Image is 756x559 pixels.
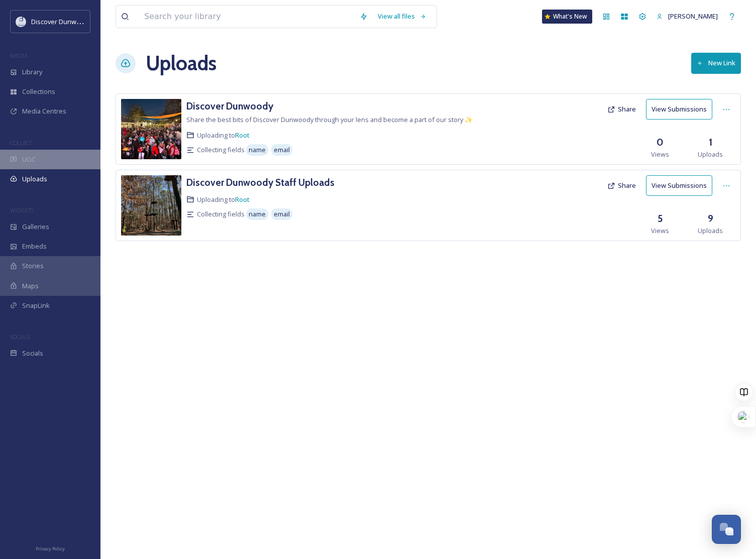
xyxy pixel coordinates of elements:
span: [PERSON_NAME] [668,12,718,21]
span: Galleries [22,222,49,232]
img: 696246f7-25b9-4a35-beec-0db6f57a4831.png [16,17,26,27]
span: UGC [22,155,36,164]
span: WIDGETS [10,206,33,214]
span: Collections [22,87,55,96]
span: COLLECT [10,139,32,147]
span: Media Centres [22,106,66,116]
span: Share the best bits of Discover Dunwoody through your lens and become a part of our story ✨ [186,115,473,124]
button: Share [602,99,641,119]
span: Embeds [22,242,47,251]
h3: Discover Dunwoody Staff Uploads [186,176,335,188]
h3: 5 [658,211,663,226]
a: Uploads [146,48,217,78]
span: Stories [22,261,44,271]
span: email [274,209,290,219]
h3: 9 [708,211,713,226]
span: Uploads [698,226,723,236]
button: View Submissions [646,99,712,120]
h3: Discover Dunwoody [186,100,273,112]
span: Library [22,67,42,77]
button: Open Chat [712,515,741,544]
a: What's New [542,10,592,24]
span: Views [651,226,669,236]
a: Discover Dunwoody Staff Uploads [186,175,335,190]
a: Root [235,131,250,140]
span: Maps [22,281,39,291]
span: name [249,209,266,219]
span: Collecting fields [197,209,245,219]
a: Root [235,195,250,204]
span: email [274,145,290,155]
a: View Submissions [646,175,717,196]
a: View Submissions [646,99,717,120]
button: Share [602,176,641,195]
button: New Link [691,53,741,73]
span: Uploading to [197,131,250,140]
span: Collecting fields [197,145,245,155]
span: SnapLink [22,301,50,310]
span: Discover Dunwoody [31,17,91,26]
span: Privacy Policy [36,545,65,552]
span: SOCIALS [10,333,30,341]
span: Views [651,150,669,159]
span: Uploading to [197,195,250,204]
a: View all files [373,7,431,26]
img: 692c014c-c5e6-4820-8c1a-c755444b60b9.jpg [121,175,181,236]
span: Socials [22,349,43,358]
span: Uploads [698,150,723,159]
h3: 1 [709,135,712,150]
span: name [249,145,266,155]
a: Discover Dunwoody [186,99,273,114]
h3: 0 [657,135,664,150]
span: MEDIA [10,52,28,59]
input: Search your library [139,6,355,28]
span: Uploads [22,174,47,184]
button: View Submissions [646,175,712,196]
a: Privacy Policy [36,542,65,554]
img: 4cf33b3e-be1f-4520-a48a-9c35996a871e.jpg [121,99,181,159]
a: [PERSON_NAME] [652,7,723,26]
